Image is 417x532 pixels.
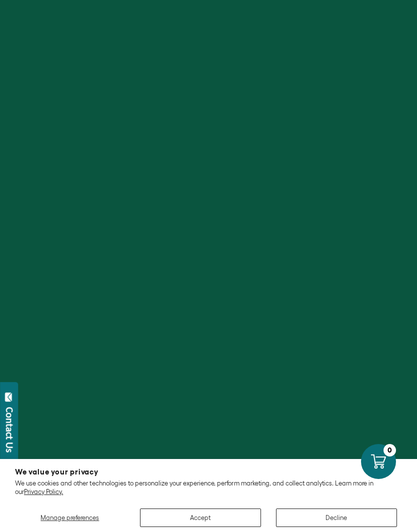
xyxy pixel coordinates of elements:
[15,468,402,475] h2: We value your privacy
[15,508,125,527] button: Manage preferences
[383,444,396,456] div: 0
[40,514,99,521] span: Manage preferences
[24,488,63,495] a: Privacy Policy.
[4,407,14,452] div: Contact Us
[140,508,261,527] button: Accept
[15,479,402,496] p: We use cookies and other technologies to personalize your experience, perform marketing, and coll...
[276,508,397,527] button: Decline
